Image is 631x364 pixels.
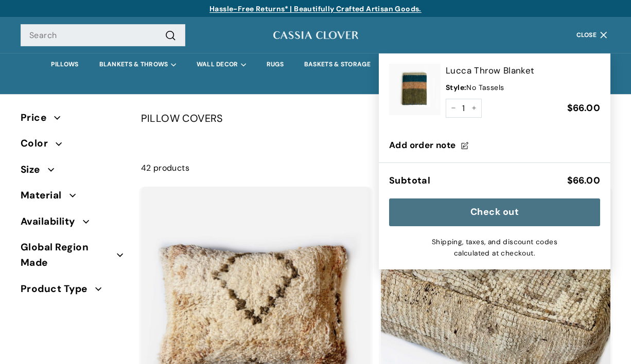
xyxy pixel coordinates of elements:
button: Color [21,133,125,159]
button: Price [21,107,125,133]
span: Price [21,110,54,125]
span: Color [21,136,56,151]
span: Style: [446,83,466,92]
span: Availability [21,214,83,229]
div: No Tassels [446,82,600,93]
span: $66.00 [567,102,600,114]
a: RUGS [256,53,294,76]
button: Material [21,185,125,211]
label: Add order note [389,138,600,152]
div: Subtotal [389,173,430,188]
div: 42 products [141,161,376,175]
button: Check out [389,198,600,226]
button: Product Type [21,279,125,304]
button: Availability [21,211,125,237]
span: Close [576,32,597,39]
summary: BLANKETS & THROWS [89,53,186,76]
button: Increase item quantity by one [466,99,482,118]
summary: WALL DECOR [186,53,256,76]
div: PILLOW COVERS [141,110,610,126]
div: $66.00 [567,173,600,188]
button: Size [21,159,125,185]
span: Global Region Made [21,240,117,271]
span: Size [21,162,48,177]
span: Material [21,188,69,203]
img: Lucca Throw Blanket [389,64,441,115]
button: Reduce item quantity by one [446,99,461,118]
input: Search [21,24,185,47]
a: Lucca Throw Blanket [446,64,600,78]
a: PILLOWS [41,53,89,76]
a: Hassle-Free Returns* | Beautifully Crafted Artisan Goods. [209,4,422,13]
a: BASKETS & STORAGE [294,53,381,76]
small: Shipping, taxes, and discount codes calculated at checkout. [420,236,569,259]
button: Global Region Made [21,237,125,279]
span: Product Type [21,281,95,297]
button: Close [570,20,617,50]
